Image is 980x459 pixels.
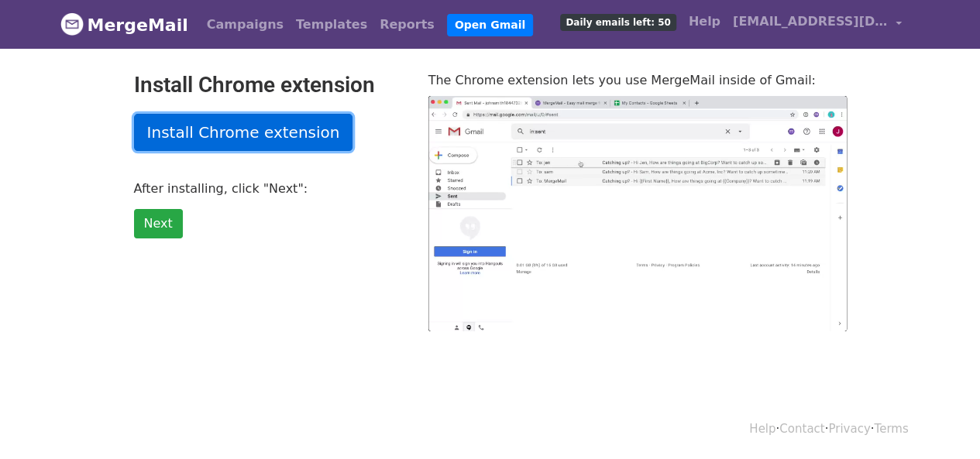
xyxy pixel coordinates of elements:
[134,180,405,197] p: After installing, click "Next":
[683,6,727,37] a: Help
[874,422,908,436] a: Terms
[134,209,183,238] a: Next
[828,422,870,436] a: Privacy
[727,6,908,43] a: [EMAIL_ADDRESS][DOMAIN_NAME]
[134,114,353,151] a: Install Chrome extension
[903,385,980,459] iframe: Chat Widget
[290,9,373,40] a: Templates
[201,9,290,40] a: Campaigns
[779,422,824,436] a: Contact
[749,422,775,436] a: Help
[733,12,888,31] span: [EMAIL_ADDRESS][DOMAIN_NAME]
[447,14,533,36] a: Open Gmail
[60,12,84,36] img: MergeMail logo
[60,9,188,41] a: MergeMail
[134,72,405,98] h2: Install Chrome extension
[373,9,441,40] a: Reports
[560,14,676,31] span: Daily emails left: 50
[428,72,847,88] p: The Chrome extension lets you use MergeMail inside of Gmail:
[554,6,682,37] a: Daily emails left: 50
